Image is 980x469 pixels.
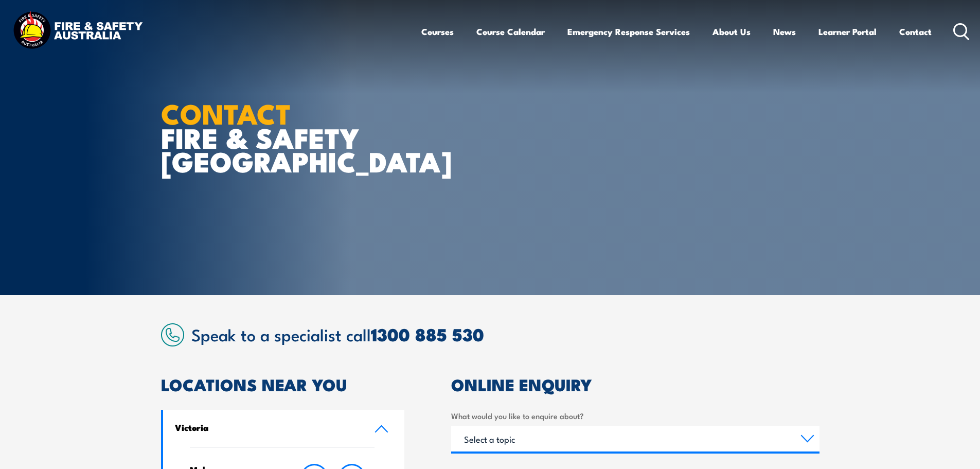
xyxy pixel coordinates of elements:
a: Learner Portal [818,18,877,45]
a: Contact [899,18,932,45]
a: Courses [421,18,454,45]
h4: Victoria [175,422,359,433]
strong: CONTACT [161,91,291,134]
a: Victoria [163,410,405,447]
h2: ONLINE ENQUIRY [451,377,819,391]
label: What would you like to enquire about? [451,410,819,422]
a: 1300 885 530 [371,320,484,348]
h2: Speak to a specialist call [191,325,819,343]
h1: FIRE & SAFETY [GEOGRAPHIC_DATA] [161,101,415,173]
a: News [773,18,796,45]
a: Emergency Response Services [567,18,690,45]
a: About Us [712,18,751,45]
h2: LOCATIONS NEAR YOU [161,377,405,391]
a: Course Calendar [476,18,545,45]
